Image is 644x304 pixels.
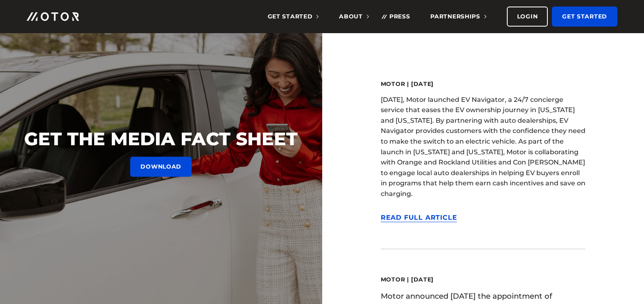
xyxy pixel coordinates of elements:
a: DOWNLOAD [130,157,192,177]
span: About [339,13,369,20]
span: | [405,80,411,88]
a: Read Full Article [381,214,457,223]
p: [DATE], Motor launched EV Navigator, a 24/7 concierge service that eases the EV ownership journey... [381,95,585,199]
div: Motor [DATE] [381,276,585,284]
span: Partnerships [430,13,486,20]
span: | [405,276,411,283]
a: Get Started [552,7,617,27]
div: Motor [DATE] [381,80,585,88]
span: Get Started [268,13,319,20]
div: GET THE MEDIA FACT SHEET [16,127,306,151]
a: Login [507,7,548,27]
img: Motor [27,12,79,21]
